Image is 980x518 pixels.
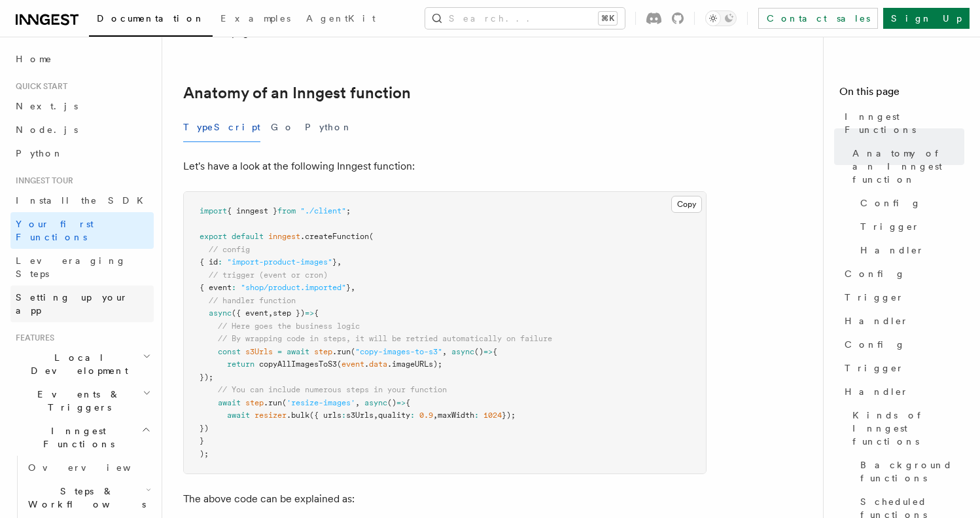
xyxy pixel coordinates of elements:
[264,398,282,407] span: .run
[860,220,920,233] span: Trigger
[855,238,964,262] a: Handler
[10,47,154,71] a: Home
[254,411,287,420] span: resizer
[23,479,154,516] button: Steps & Workflows
[232,308,268,318] span: ({ event
[16,255,126,279] span: Leveraging Steps
[845,361,904,375] span: Trigger
[883,8,970,29] a: Sign Up
[271,113,294,142] button: Go
[209,270,328,280] span: // trigger (event or cron)
[268,308,273,318] span: ,
[442,347,447,356] span: ,
[847,141,964,191] a: Anatomy of an Inngest function
[839,380,964,403] a: Handler
[355,347,442,356] span: "copy-images-to-s3"
[213,4,298,35] a: Examples
[425,8,625,29] button: Search...⌘K
[374,411,378,420] span: ,
[10,419,154,456] button: Inngest Functions
[200,449,209,458] span: );
[232,232,264,241] span: default
[200,257,218,267] span: { id
[227,411,250,420] span: await
[97,13,205,24] span: Documentation
[183,113,260,142] button: TypeScript
[183,490,707,508] p: The above code can be explained as:
[10,333,54,343] span: Features
[855,215,964,238] a: Trigger
[438,411,474,420] span: maxWidth
[183,157,707,176] p: Let's have a look at the following Inngest function:
[305,308,314,318] span: =>
[599,12,617,25] kbd: ⌘K
[378,411,410,420] span: quality
[387,360,442,369] span: .imageURLs);
[16,292,128,316] span: Setting up your app
[351,283,355,292] span: ,
[200,436,204,445] span: }
[220,13,290,24] span: Examples
[758,8,878,29] a: Contact sales
[845,110,964,136] span: Inngest Functions
[227,257,332,267] span: "import-product-images"
[852,147,964,186] span: Anatomy of an Inngest function
[337,360,341,369] span: (
[855,453,964,490] a: Background functions
[287,347,309,356] span: await
[287,398,355,407] span: 'resize-images'
[16,195,151,206] span: Install the SDK
[406,398,410,407] span: {
[332,257,337,267] span: }
[314,308,319,318] span: {
[364,360,369,369] span: .
[351,347,355,356] span: (
[200,206,227,215] span: import
[839,356,964,380] a: Trigger
[10,81,67,92] span: Quick start
[298,4,383,35] a: AgentKit
[10,212,154,249] a: Your first Functions
[671,196,702,213] button: Copy
[200,232,227,241] span: export
[396,398,406,407] span: =>
[273,308,305,318] span: step })
[369,232,374,241] span: (
[10,351,143,377] span: Local Development
[209,308,232,318] span: async
[474,411,479,420] span: :
[451,347,474,356] span: async
[839,84,964,105] h4: On this page
[218,334,552,343] span: // By wrapping code in steps, it will be retried automatically on failure
[218,385,447,394] span: // You can include numerous steps in your function
[502,411,516,420] span: });
[10,424,141,451] span: Inngest Functions
[183,84,411,102] a: Anatomy of an Inngest function
[845,338,905,351] span: Config
[16,124,78,135] span: Node.js
[410,411,415,420] span: :
[845,314,909,327] span: Handler
[300,206,346,215] span: "./client"
[305,113,353,142] button: Python
[346,283,351,292] span: }
[493,347,497,356] span: {
[23,485,146,511] span: Steps & Workflows
[268,232,300,241] span: inngest
[314,347,332,356] span: step
[855,191,964,215] a: Config
[277,206,296,215] span: from
[282,398,287,407] span: (
[245,398,264,407] span: step
[200,424,209,433] span: })
[839,286,964,309] a: Trigger
[10,286,154,322] a: Setting up your app
[474,347,483,356] span: ()
[845,291,904,304] span: Trigger
[705,10,737,26] button: Toggle dark mode
[845,385,909,398] span: Handler
[10,382,154,419] button: Events & Triggers
[355,398,360,407] span: ,
[28,462,163,473] span: Overview
[483,411,502,420] span: 1024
